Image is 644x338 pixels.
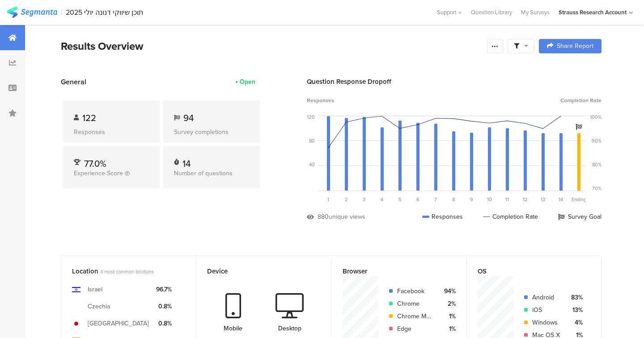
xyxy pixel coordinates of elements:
[478,266,576,276] div: OS
[307,77,602,87] div: Question Response Dropoff
[156,302,172,311] div: 0.8%
[72,266,170,276] div: Location
[397,299,433,308] div: Chrome
[422,212,463,221] div: Responses
[452,196,455,203] span: 8
[345,196,348,203] span: 2
[84,157,106,170] span: 77.0%
[532,318,560,327] div: Windows
[557,43,593,49] span: Share Report
[483,212,538,221] div: Completion Rate
[88,319,149,328] div: [GEOGRAPHIC_DATA]
[156,285,172,294] div: 96.7%
[307,113,315,121] div: 120
[74,169,123,178] span: Experience Score
[397,312,433,321] div: Chrome Mobile
[174,127,249,137] div: Survey completions
[592,137,602,144] div: 90%
[381,196,383,203] span: 4
[240,77,255,87] div: Open
[207,266,305,276] div: Device
[558,212,602,221] div: Survey Goal
[329,212,365,221] div: unique views
[466,8,517,17] a: Question Library
[592,185,602,192] div: 70%
[100,268,154,275] span: 4 most common locations
[440,324,456,334] div: 1%
[174,169,233,178] span: Number of questions
[505,196,509,203] span: 11
[61,38,483,54] div: Results Overview
[440,286,456,296] div: 94%
[487,196,492,203] span: 10
[307,96,334,104] span: Responses
[532,293,560,302] div: Android
[576,124,582,130] i: Survey Goal
[470,196,473,203] span: 9
[88,302,110,311] div: Czechia
[309,137,315,144] div: 80
[327,196,329,203] span: 1
[567,293,583,302] div: 83%
[61,7,62,17] div: |
[560,96,602,104] span: Completion Rate
[156,319,172,328] div: 0.8%
[343,266,441,276] div: Browser
[437,5,462,19] div: Support
[398,196,402,203] span: 5
[567,318,583,327] div: 4%
[278,324,301,333] div: Desktop
[570,196,588,203] div: Ending
[590,113,602,121] div: 100%
[182,157,191,166] div: 14
[559,196,563,203] span: 14
[541,196,545,203] span: 13
[517,8,554,17] a: My Surveys
[88,285,102,294] div: Israel
[74,127,149,137] div: Responses
[559,8,627,17] div: Strauss Research Account
[82,111,96,125] span: 122
[397,324,433,334] div: Edge
[66,8,144,17] div: תוכן שיווקי דנונה יולי 2025
[523,196,528,203] span: 12
[592,161,602,168] div: 80%
[61,77,86,87] span: General
[434,196,437,203] span: 7
[567,305,583,315] div: 13%
[440,312,456,321] div: 1%
[318,212,329,221] div: 880
[309,161,315,168] div: 40
[363,196,365,203] span: 3
[440,299,456,308] div: 2%
[397,286,433,296] div: Facebook
[416,196,419,203] span: 6
[224,324,242,333] div: Mobile
[183,111,194,125] span: 94
[532,305,560,315] div: iOS
[7,7,57,18] img: segmanta logo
